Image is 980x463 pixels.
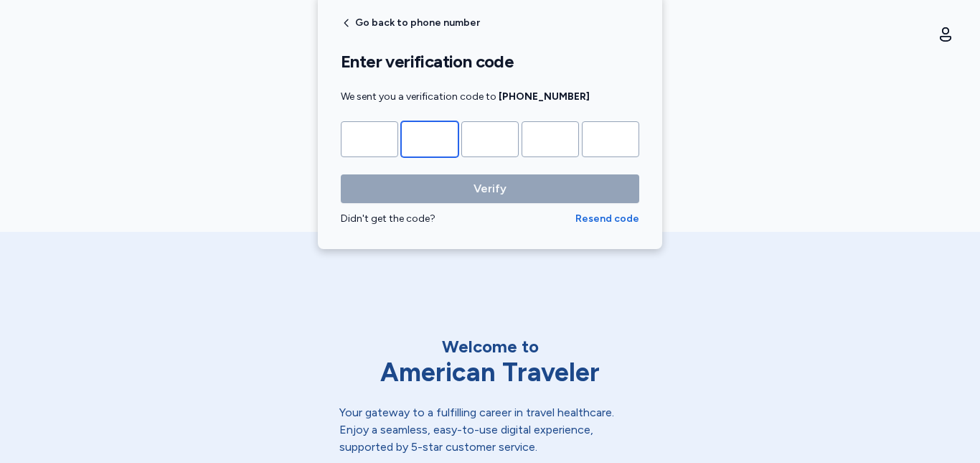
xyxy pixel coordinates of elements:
[575,212,639,226] button: Resend code
[341,212,575,226] div: Didn't get the code?
[339,335,641,358] div: Welcome to
[341,174,639,203] button: Verify
[339,404,641,456] div: Your gateway to a fulfilling career in travel healthcare. Enjoy a seamless, easy-to-use digital e...
[461,121,519,157] input: Please enter OTP character 3
[401,121,458,157] input: Please enter OTP character 2
[522,121,579,157] input: Please enter OTP character 4
[341,17,480,29] button: Go back to phone number
[341,121,398,157] input: Please enter OTP character 1
[341,90,590,103] span: We sent you a verification code to
[339,358,641,387] div: American Traveler
[341,51,639,73] h1: Enter verification code
[582,121,639,157] input: Please enter OTP character 5
[355,18,480,28] span: Go back to phone number
[499,90,590,103] strong: [PHONE_NUMBER]
[473,180,507,197] span: Verify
